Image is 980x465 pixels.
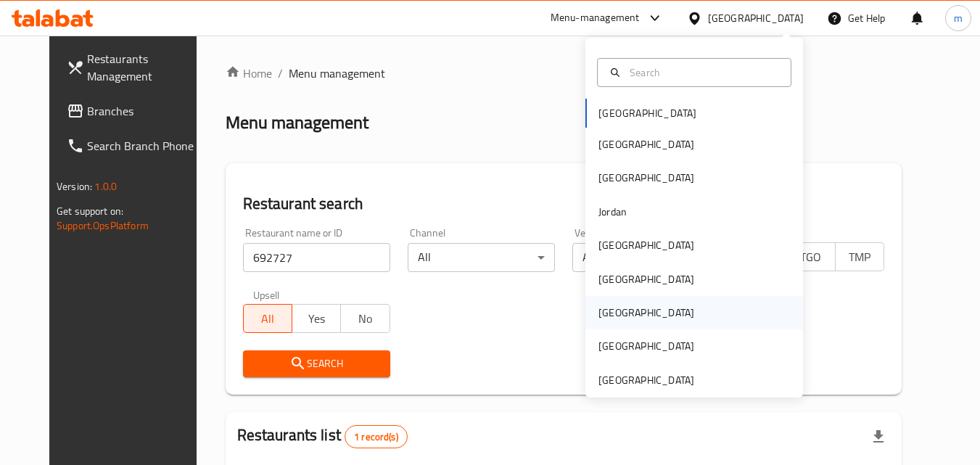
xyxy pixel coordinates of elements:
div: [GEOGRAPHIC_DATA] [598,170,694,186]
h2: Restaurant search [243,193,884,215]
button: Yes [292,304,341,333]
div: [GEOGRAPHIC_DATA] [598,271,694,287]
span: TMP [841,247,878,268]
a: Search Branch Phone [55,128,213,163]
a: Home [226,65,272,82]
label: Upsell [253,289,280,300]
span: Search [255,355,379,373]
span: 1.0.0 [94,177,117,196]
a: Branches [55,94,213,128]
span: Restaurants Management [87,50,202,85]
div: Total records count [345,425,408,448]
div: Menu-management [551,9,640,27]
div: All [572,243,720,272]
button: No [340,304,390,333]
span: 1 record(s) [345,430,407,444]
div: [GEOGRAPHIC_DATA] [708,10,804,26]
div: [GEOGRAPHIC_DATA] [598,237,694,253]
a: Support.OpsPlatform [57,216,149,235]
button: Search [243,350,390,377]
input: Search [624,65,782,81]
span: Version: [57,177,92,196]
li: / [278,65,283,82]
input: Search for restaurant name or ID.. [243,243,390,272]
button: TGO [786,242,835,271]
div: [GEOGRAPHIC_DATA] [598,338,694,354]
span: No [347,308,384,329]
div: Export file [861,419,896,454]
button: TMP [835,242,884,271]
span: Search Branch Phone [87,137,202,155]
span: Yes [298,308,335,329]
span: TGO [792,247,829,268]
a: Restaurants Management [55,41,213,94]
span: Get support on: [57,202,123,221]
span: Branches [87,102,202,120]
button: All [243,304,292,333]
div: [GEOGRAPHIC_DATA] [598,305,694,321]
h2: Menu management [226,111,368,134]
span: Menu management [289,65,385,82]
div: All [408,243,555,272]
div: Jordan [598,204,627,220]
nav: breadcrumb [226,65,902,82]
div: [GEOGRAPHIC_DATA] [598,136,694,152]
h2: Restaurants list [237,424,408,448]
div: [GEOGRAPHIC_DATA] [598,372,694,388]
span: All [250,308,287,329]
span: m [954,10,963,26]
